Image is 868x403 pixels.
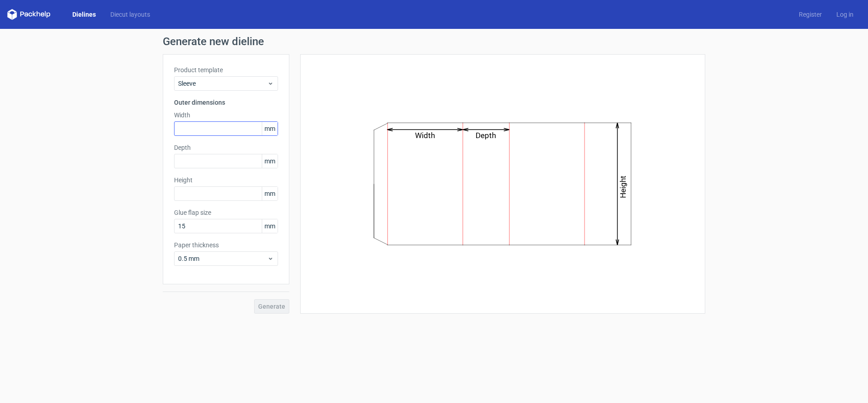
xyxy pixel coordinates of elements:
a: Log in [829,10,861,19]
span: mm [262,154,278,168]
h3: Outer dimensions [174,98,278,107]
span: mm [262,187,278,200]
label: Width [174,111,278,120]
text: Height [619,176,628,198]
span: 0.5 mm [178,254,267,263]
text: Depth [476,131,496,140]
span: Sleeve [178,79,267,88]
a: Dielines [65,10,103,19]
a: Diecut layouts [103,10,157,19]
span: mm [262,219,278,233]
label: Paper thickness [174,241,278,250]
label: Height [174,176,278,185]
label: Product template [174,65,278,74]
label: Depth [174,143,278,152]
text: Width [415,131,435,140]
span: mm [262,122,278,135]
h1: Generate new dieline [163,36,705,47]
a: Register [792,10,829,19]
label: Glue flap size [174,208,278,217]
